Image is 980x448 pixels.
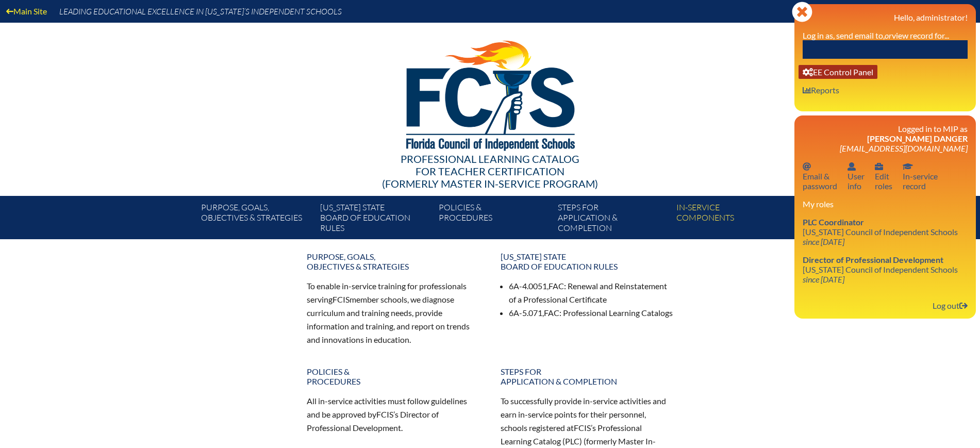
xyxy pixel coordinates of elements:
[574,423,591,433] span: FCIS
[899,159,942,193] a: In-service recordIn-servicerecord
[928,298,972,312] a: Log outLog out
[803,217,864,227] span: PLC Coordinator
[803,30,949,40] label: Log in as, send email to, view record for...
[885,30,892,40] i: or
[871,159,896,193] a: User infoEditroles
[549,281,564,291] span: FAC
[301,247,486,275] a: Purpose, goals,objectives & strategies
[903,162,913,171] svg: In-service record
[792,2,812,22] svg: Close
[435,200,553,239] a: Policies &Procedures
[384,23,596,163] img: FCISlogo221.eps
[803,68,813,76] svg: User info
[307,279,480,346] p: To enable in-service training for professionals serving member schools, we diagnose curriculum an...
[803,199,968,209] h3: My roles
[803,237,844,246] i: since [DATE]
[494,247,680,275] a: [US_STATE] StateBoard of Education rules
[416,165,564,177] span: for Teacher Certification
[803,162,811,171] svg: Email password
[316,200,435,239] a: [US_STATE] StateBoard of Education rules
[193,153,787,190] div: Professional Learning Catalog (formerly Master In-service Program)
[333,294,350,304] span: FCIS
[803,86,811,94] svg: User info
[565,436,579,446] span: PLC
[672,200,791,239] a: In-servicecomponents
[959,302,968,310] svg: Log out
[799,159,841,193] a: Email passwordEmail &password
[509,306,674,320] li: 6A-5.071, : Professional Learning Catalogs
[307,394,480,435] p: All in-service activities must follow guidelines and be approved by ’s Director of Professional D...
[840,143,968,153] span: [EMAIL_ADDRESS][DOMAIN_NAME]
[848,162,856,171] svg: User info
[799,253,962,286] a: Director of Professional Development [US_STATE] Council of Independent Schools since [DATE]
[867,134,968,143] span: [PERSON_NAME] Danger
[799,215,962,248] a: PLC Coordinator [US_STATE] Council of Independent Schools since [DATE]
[803,255,943,264] span: Director of Professional Development
[509,279,674,306] li: 6A-4.0051, : Renewal and Reinstatement of a Professional Certificate
[803,124,968,153] h3: Logged in to MIP as
[875,162,883,171] svg: User info
[799,83,843,97] a: User infoReports
[803,274,844,284] i: since [DATE]
[2,4,51,18] a: Main Site
[301,362,486,390] a: Policies &Procedures
[197,200,315,239] a: Purpose, goals,objectives & strategies
[799,65,877,79] a: User infoEE Control Panel
[843,159,869,193] a: User infoUserinfo
[554,200,672,239] a: Steps forapplication & completion
[494,362,680,390] a: Steps forapplication & completion
[376,409,393,419] span: FCIS
[803,12,968,22] h3: Hello, administrator!
[544,308,559,318] span: FAC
